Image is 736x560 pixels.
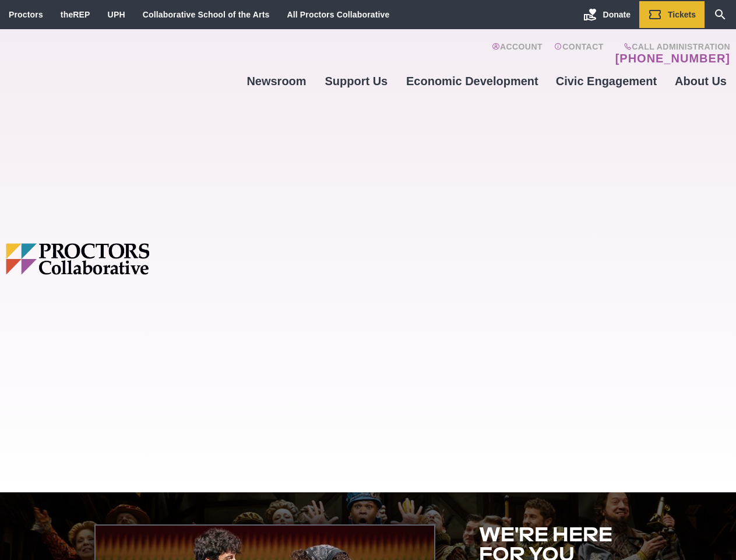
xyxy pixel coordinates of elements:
[238,65,315,97] a: Newsroom
[705,1,736,28] a: Search
[665,65,736,97] a: About Us
[287,10,389,19] a: All Proctors Collaborative
[612,42,730,51] span: Call Administration
[639,1,705,28] a: Tickets
[397,65,547,97] a: Economic Development
[547,65,665,97] a: Civic Engagement
[315,65,397,97] a: Support Us
[143,10,270,19] a: Collaborative School of the Arts
[492,42,543,65] a: Account
[9,10,43,19] a: Proctors
[6,243,238,274] img: Proctors logo
[108,10,125,19] a: UPH
[603,10,631,19] span: Donate
[554,42,604,65] a: Contact
[615,51,730,65] a: [PHONE_NUMBER]
[575,1,639,28] a: Donate
[668,10,696,19] span: Tickets
[61,10,90,19] a: theREP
